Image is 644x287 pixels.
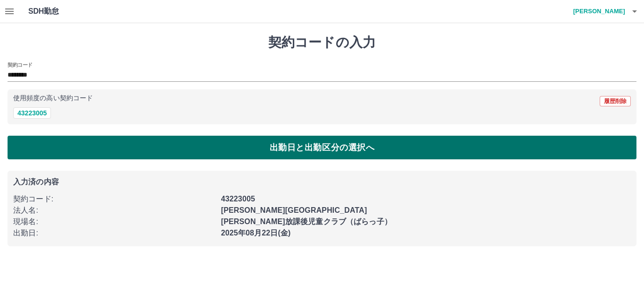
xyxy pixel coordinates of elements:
[600,96,631,106] button: 履歴削除
[13,95,93,102] p: 使用頻度の高い契約コード
[13,178,631,186] p: 入力済の内容
[221,217,392,226] b: [PERSON_NAME]放課後児童クラブ（ばらっ子）
[8,136,636,159] button: 出勤日と出勤区分の選択へ
[221,206,367,214] b: [PERSON_NAME][GEOGRAPHIC_DATA]
[221,195,255,203] b: 43223005
[13,227,215,239] p: 出勤日 :
[13,107,51,119] button: 43223005
[221,229,291,237] b: 2025年08月22日(金)
[8,35,636,51] h1: 契約コードの入力
[8,61,33,69] h2: 契約コード
[13,193,215,205] p: 契約コード :
[13,205,215,216] p: 法人名 :
[13,216,215,227] p: 現場名 :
